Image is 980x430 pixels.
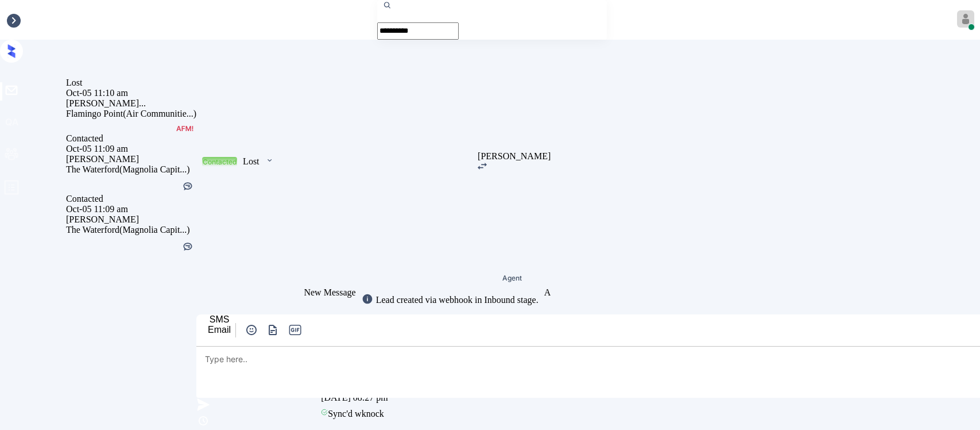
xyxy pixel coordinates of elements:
[66,98,196,109] div: [PERSON_NAME]...
[196,398,210,412] img: icon-zuma
[243,156,259,167] div: Lost
[6,15,27,25] div: Inbox
[182,181,193,194] div: Kelsey was silent
[245,323,258,337] img: icon-zuma
[478,151,551,162] div: [PERSON_NAME]
[176,126,193,132] img: AFM not sent
[208,325,231,335] div: Email
[478,163,487,170] img: icon-zuma
[957,10,974,28] img: avatar
[66,154,196,164] div: [PERSON_NAME]
[362,293,373,305] img: icon-zuma
[196,414,210,428] img: icon-zuma
[265,155,274,166] img: icon-zuma
[266,323,280,337] img: icon-zuma
[176,125,193,133] div: AFM not sent
[66,133,196,144] div: Contacted
[182,241,193,252] img: Kelsey was silent
[544,287,551,298] div: A
[208,314,231,325] div: SMS
[373,295,539,305] div: Lead created via webhook in Inbound stage.
[502,275,522,282] span: Agent
[203,158,237,166] div: Contacted
[66,109,196,119] div: Flamingo Point (Air Communitie...)
[66,164,196,175] div: The Waterford (Magnolia Capit...)
[356,313,544,329] div: [DATE] 08:27 pm
[182,181,193,192] img: Kelsey was silent
[66,214,196,225] div: [PERSON_NAME]
[304,287,355,297] span: New Message
[182,241,193,254] div: Kelsey was silent
[66,225,196,235] div: The Waterford (Magnolia Capit...)
[3,179,20,199] span: profile
[66,88,196,98] div: Oct-05 11:10 am
[66,204,196,214] div: Oct-05 11:09 am
[66,144,196,154] div: Oct-05 11:09 am
[66,194,196,204] div: Contacted
[66,78,196,88] div: Lost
